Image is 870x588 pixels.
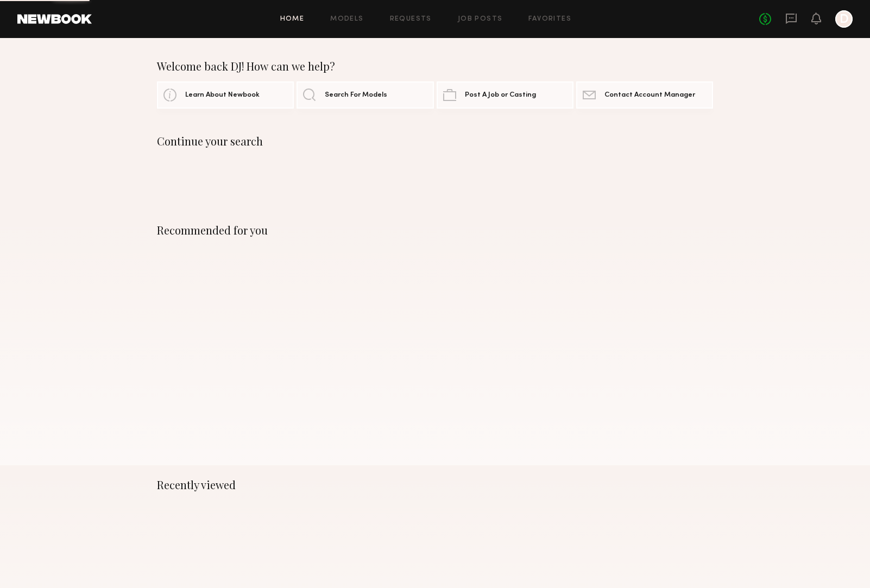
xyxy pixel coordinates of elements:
a: Home [280,16,305,23]
div: Continue your search [157,135,713,148]
span: Search For Models [325,92,387,99]
span: Learn About Newbook [185,92,260,99]
div: Recently viewed [157,478,713,491]
a: Contact Account Manager [576,81,713,109]
span: Contact Account Manager [604,92,695,99]
a: Search For Models [297,81,433,109]
a: Favorites [528,16,571,23]
a: Job Posts [458,16,503,23]
span: Post A Job or Casting [465,92,536,99]
a: D [835,10,853,28]
a: Requests [390,16,432,23]
a: Post A Job or Casting [437,81,573,109]
div: Recommended for you [157,224,713,237]
div: Welcome back DJ! How can we help? [157,60,713,73]
a: Models [330,16,363,23]
a: Learn About Newbook [157,81,294,109]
